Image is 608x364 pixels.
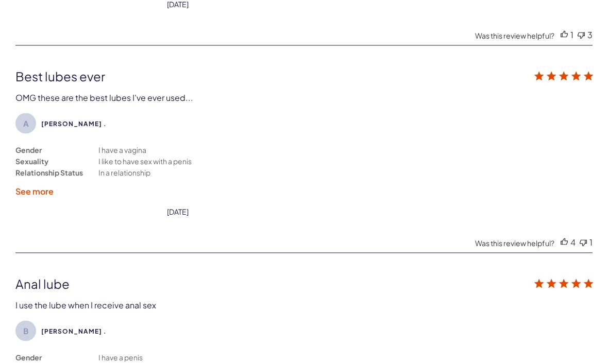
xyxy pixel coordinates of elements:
div: Vote down [578,29,585,40]
span: Bobby . [41,327,107,335]
label: See more [15,186,54,197]
div: 1 [570,29,573,40]
div: I like to have sex with a penis [98,155,192,167]
div: OMG these are the best lubes I've ever used... [15,92,193,103]
div: 4 [570,237,576,248]
div: Vote down [580,237,587,248]
div: Gender [15,144,42,155]
span: Amanda . [41,120,107,128]
div: Sexuality [15,155,48,167]
div: date [167,207,189,216]
div: [DATE] [167,207,189,216]
div: I use the lube when I receive anal sex [15,300,156,310]
div: 3 [587,29,593,40]
div: Anal lube [15,276,477,291]
div: Was this review helpful? [475,238,554,248]
div: Vote up [561,29,568,40]
div: Gender [15,352,42,363]
text: B [23,326,28,336]
div: Was this review helpful? [475,31,554,40]
div: I have a vagina [98,144,146,155]
div: In a relationship [98,167,150,178]
text: A [23,118,29,128]
div: Vote up [561,237,568,248]
div: Relationship Status [15,167,83,178]
div: I have a penis [98,352,143,363]
div: 1 [589,237,593,248]
div: Best lubes ever [15,68,477,84]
